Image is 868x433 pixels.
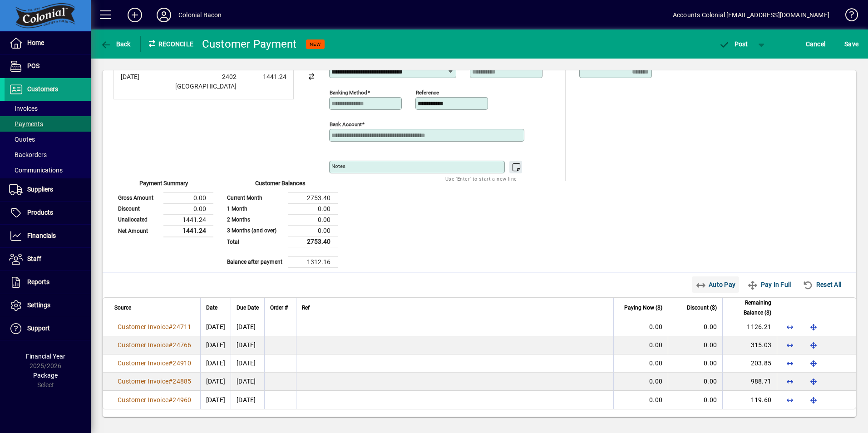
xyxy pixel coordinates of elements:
td: 1441.24 [163,214,213,225]
span: Source [114,303,131,313]
td: 0.00 [163,203,213,214]
td: 0.00 [288,225,338,236]
a: Knowledge Base [838,2,857,31]
span: Staff [27,255,41,262]
span: Cancel [806,37,826,51]
span: Due Date [237,303,259,313]
button: Cancel [804,36,828,52]
span: 119.60 [751,396,772,403]
span: Payments [9,120,43,128]
app-page-summary-card: Customer Balances [222,181,338,268]
div: Customer Payment [202,37,297,51]
mat-label: Reference [416,89,439,96]
span: [DATE] [206,323,226,330]
td: Balance after payment [222,256,288,267]
a: Customer Invoice#24885 [114,376,195,386]
a: Backorders [5,147,91,162]
a: Customer Invoice#24960 [114,395,195,405]
mat-label: Bank Account [330,121,362,128]
button: Post [714,36,753,52]
app-page-header-button: Back [91,36,141,52]
span: Backorders [9,151,47,158]
span: 0.00 [649,359,662,367]
span: S [844,40,848,48]
span: 0.00 [704,341,717,349]
span: Reset All [803,277,841,292]
button: Save [842,36,861,52]
span: 24960 [173,396,191,403]
span: NEW [310,41,321,47]
td: 1 Month [222,203,288,214]
span: 0.00 [649,341,662,349]
span: Products [27,209,53,216]
td: 0.00 [288,214,338,225]
td: Discount [113,203,163,214]
span: # [168,396,173,403]
span: Financial Year [26,353,65,360]
span: 2402 [GEOGRAPHIC_DATA] [175,73,237,90]
span: Reports [27,278,49,285]
a: Customer Invoice#24711 [114,322,195,332]
a: Quotes [5,132,91,147]
span: 0.00 [649,396,662,403]
button: Pay In Full [744,276,794,293]
a: Financials [5,225,91,247]
span: Financials [27,232,56,239]
span: ost [719,40,748,48]
span: Customer Invoice [118,378,168,385]
span: [DATE] [206,378,226,385]
span: [DATE] [206,396,226,403]
button: Auto Pay [692,276,740,293]
td: 2753.40 [288,192,338,203]
span: 24910 [173,359,191,367]
span: 0.00 [704,378,717,385]
td: [DATE] [231,336,264,354]
a: Customer Invoice#24766 [114,340,195,350]
span: # [168,359,173,367]
button: Add [120,7,149,23]
button: Back [98,36,133,52]
span: P [735,40,739,48]
td: [DATE] [231,373,264,391]
td: 2 Months [222,214,288,225]
span: Remaining Balance ($) [728,298,771,318]
td: Current Month [222,192,288,203]
td: Net Amount [113,225,163,236]
span: Settings [27,301,50,309]
span: [DATE] [206,341,226,349]
div: Accounts Colonial [EMAIL_ADDRESS][DOMAIN_NAME] [673,8,829,22]
span: Discount ($) [687,303,717,313]
span: Order # [270,303,288,313]
mat-label: Banking method [330,89,367,96]
span: Home [27,39,44,46]
span: # [168,341,173,349]
td: 3 Months (and over) [222,225,288,236]
td: [DATE] [231,354,264,373]
span: 0.00 [704,359,717,367]
span: 203.85 [751,359,772,367]
span: Ref [302,303,310,313]
a: Customer Invoice#24910 [114,358,195,368]
td: Total [222,236,288,247]
span: # [168,378,173,385]
span: Communications [9,167,63,174]
a: Settings [5,294,91,317]
td: 1312.16 [288,256,338,267]
span: Customers [27,85,58,93]
td: Gross Amount [113,192,163,203]
mat-label: Notes [331,163,345,169]
span: Quotes [9,136,35,143]
span: Pay In Full [747,277,791,292]
strong: D/C FROM Autobahn Caf [166,64,237,71]
td: 0.00 [163,192,213,203]
span: 0.00 [704,323,717,330]
div: Colonial Bacon [178,8,222,22]
span: ave [844,37,858,51]
mat-hint: Use 'Enter' to start a new line [445,173,517,184]
span: Invoices [9,105,38,112]
div: Payment Summary [113,179,213,192]
span: # [168,323,173,330]
a: Communications [5,162,91,178]
span: 24711 [173,323,191,330]
a: Invoices [5,101,91,116]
